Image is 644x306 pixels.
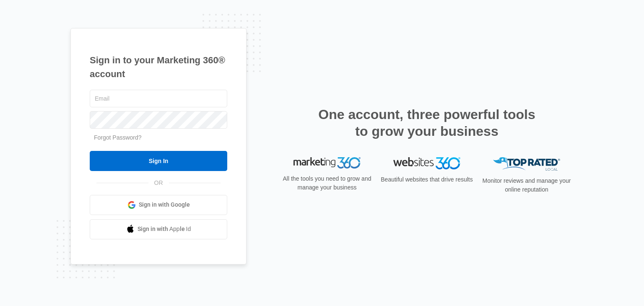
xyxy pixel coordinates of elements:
h2: One account, three powerful tools to grow your business [316,106,538,140]
a: Sign in with Google [90,195,227,215]
span: OR [148,179,169,187]
span: Sign in with Apple Id [138,225,191,233]
img: Top Rated Local [493,157,560,171]
img: Websites 360 [393,157,460,169]
p: All the tools you need to grow and manage your business [280,174,374,192]
p: Beautiful websites that drive results [380,175,474,184]
input: Email [90,90,227,107]
img: Marketing 360 [293,157,361,169]
p: Monitor reviews and manage your online reputation [480,176,574,194]
h1: Sign in to your Marketing 360® account [90,53,227,81]
input: Sign In [90,151,227,171]
a: Forgot Password? [94,134,142,141]
a: Sign in with Apple Id [90,219,227,239]
span: Sign in with Google [139,200,190,209]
